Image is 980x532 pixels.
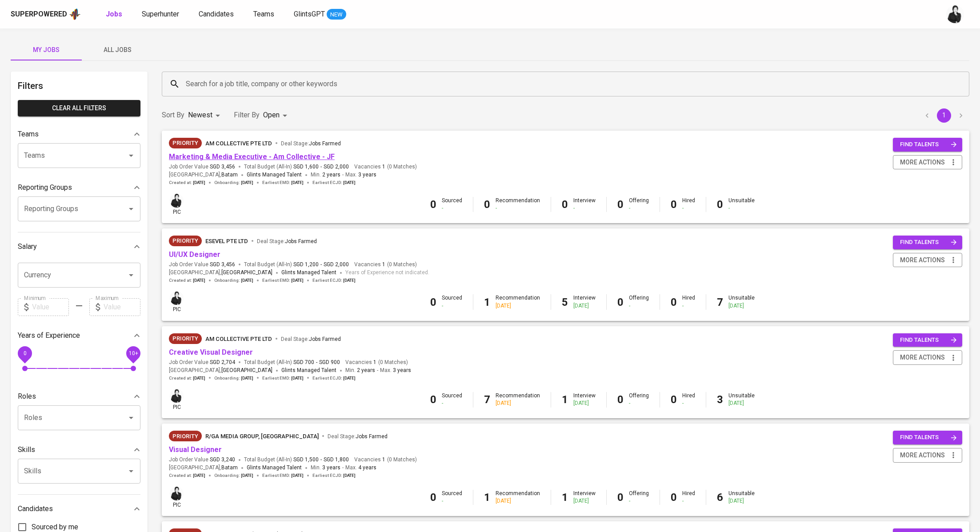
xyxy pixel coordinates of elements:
[573,392,596,407] div: Interview
[11,8,81,21] a: Superpoweredapp logo
[18,391,36,402] p: Roles
[221,171,238,180] span: Batam
[893,236,962,249] button: find talents
[358,464,376,471] span: 4 years
[309,336,341,342] span: Jobs Farmed
[125,203,137,215] button: Open
[682,490,695,505] div: Hired
[263,107,290,124] div: Open
[18,100,140,116] button: Clear All filters
[629,302,649,310] div: -
[169,261,235,268] span: Job Order Value
[234,110,260,120] p: Filter By
[893,155,962,170] button: more actions
[169,472,205,479] span: Created at :
[169,388,184,411] div: pic
[343,472,356,479] span: [DATE]
[381,163,385,171] span: 1
[671,296,677,308] b: 0
[247,464,302,471] span: Glints Managed Talent
[380,367,411,373] span: Max.
[682,197,695,212] div: Hired
[210,456,235,464] span: SGD 3,240
[193,375,205,381] span: [DATE]
[262,472,304,479] span: Earliest EMD :
[324,261,349,268] span: SGD 2,000
[312,472,356,479] span: Earliest ECJD :
[104,298,140,316] input: Value
[442,204,462,212] div: -
[573,204,596,212] div: -
[169,334,202,343] span: Priority
[18,129,39,140] p: Teams
[728,204,755,212] div: -
[169,268,272,277] span: [GEOGRAPHIC_DATA] ,
[442,197,462,212] div: Sourced
[18,79,140,93] h6: Filters
[18,125,140,143] div: Teams
[682,497,695,505] div: -
[728,490,755,505] div: Unsuitable
[484,393,490,406] b: 7
[188,107,223,124] div: Newest
[142,10,179,18] span: Superhunter
[23,350,26,356] span: 0
[728,392,755,407] div: Unsuitable
[291,180,304,186] span: [DATE]
[169,359,235,366] span: Job Order Value
[170,389,184,403] img: medwi@glints.com
[281,367,336,373] span: Glints Managed Talent
[573,302,596,310] div: [DATE]
[281,269,336,276] span: Glints Managed Talent
[324,456,349,464] span: SGD 1,800
[18,179,140,196] div: Reporting Groups
[343,375,356,381] span: [DATE]
[442,392,462,407] div: Sourced
[356,433,388,440] span: Jobs Farmed
[106,9,124,20] a: Jobs
[357,367,375,373] span: 2 years
[919,108,969,123] nav: pagination navigation
[900,432,957,443] span: find talents
[125,465,137,477] button: Open
[169,277,205,284] span: Created at :
[893,138,962,152] button: find talents
[169,180,205,186] span: Created at :
[496,197,540,212] div: Recommendation
[328,433,388,440] span: Deal Stage :
[682,294,695,309] div: Hired
[496,204,540,212] div: -
[562,491,568,504] b: 1
[262,180,304,186] span: Earliest EMD :
[169,445,222,454] a: Visual Designer
[312,180,356,186] span: Earliest ECJD :
[193,180,205,186] span: [DATE]
[900,140,957,150] span: find talents
[169,348,253,356] a: Creative Visual Designer
[900,450,945,461] span: more actions
[241,472,253,479] span: [DATE]
[253,9,276,20] a: Teams
[18,388,140,405] div: Roles
[193,472,205,479] span: [DATE]
[312,277,356,284] span: Earliest ECJD :
[253,10,274,18] span: Teams
[125,149,137,162] button: Open
[430,198,436,211] b: 0
[617,296,624,308] b: 0
[946,5,964,23] img: medwi@glints.com
[484,198,490,211] b: 0
[316,359,317,366] span: -
[345,464,376,471] span: Max.
[430,296,436,308] b: 0
[170,291,184,305] img: medwi@glints.com
[900,237,957,248] span: find talents
[199,9,236,20] a: Candidates
[18,327,140,344] div: Years of Experience
[205,336,272,342] span: AM Collective Pte Ltd
[343,180,356,186] span: [DATE]
[169,464,238,472] span: [GEOGRAPHIC_DATA] ,
[169,138,202,148] div: New Job received from Demand Team
[214,277,253,284] span: Onboarding :
[125,412,137,424] button: Open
